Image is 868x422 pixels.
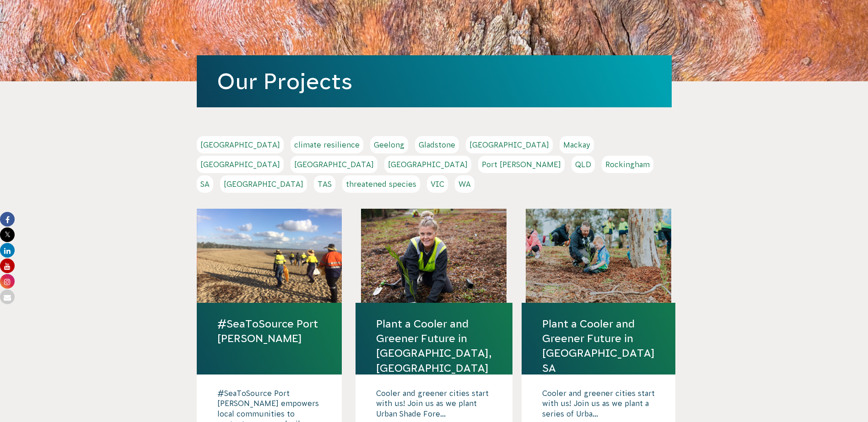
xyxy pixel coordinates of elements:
a: #SeaToSource Port [PERSON_NAME] [217,316,322,346]
a: Mackay [560,136,594,153]
a: Gladstone [415,136,459,153]
a: [GEOGRAPHIC_DATA] [384,156,471,173]
a: Plant a Cooler and Greener Future in [GEOGRAPHIC_DATA], [GEOGRAPHIC_DATA] [376,316,492,375]
a: [GEOGRAPHIC_DATA] [197,156,284,173]
a: Plant a Cooler and Greener Future in [GEOGRAPHIC_DATA] SA [542,316,655,375]
a: climate resilience [291,136,363,153]
a: Geelong [370,136,408,153]
a: Port [PERSON_NAME] [478,156,565,173]
a: [GEOGRAPHIC_DATA] [466,136,553,153]
a: threatened species [342,175,420,193]
a: Rockingham [602,156,653,173]
a: [GEOGRAPHIC_DATA] [197,136,284,153]
a: WA [455,175,474,193]
a: VIC [427,175,448,193]
a: [GEOGRAPHIC_DATA] [220,175,307,193]
a: QLD [571,156,595,173]
a: SA [197,175,213,193]
a: [GEOGRAPHIC_DATA] [291,156,377,173]
a: Our Projects [217,69,352,94]
a: TAS [314,175,335,193]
